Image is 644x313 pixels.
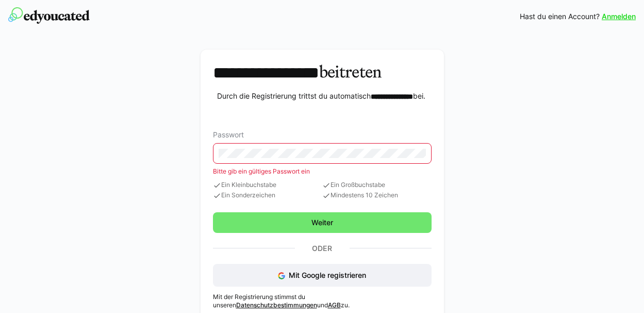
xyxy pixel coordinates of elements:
[213,131,244,139] span: Passwort
[295,241,350,256] p: Oder
[213,62,432,83] h3: beitreten
[322,192,432,200] span: Mindestens 10 Zeichen
[328,301,341,309] a: AGB
[213,293,432,309] p: Mit der Registrierung stimmst du unseren und zu.
[602,11,636,22] a: Anmelden
[310,217,335,228] span: Weiter
[213,167,310,175] span: Bitte gib ein gültiges Passwort ein
[213,212,432,233] button: Weiter
[8,7,90,24] img: edyoucated
[217,91,425,102] p: Durch die Registrierung trittst du automatisch bei.
[520,11,600,22] span: Hast du einen Account?
[213,181,322,190] span: Ein Kleinbuchstabe
[213,264,432,287] button: Mit Google registrieren
[322,181,432,190] span: Ein Großbuchstabe
[213,192,322,200] span: Ein Sonderzeichen
[236,301,317,309] a: Datenschutzbestimmungen
[289,271,366,279] span: Mit Google registrieren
